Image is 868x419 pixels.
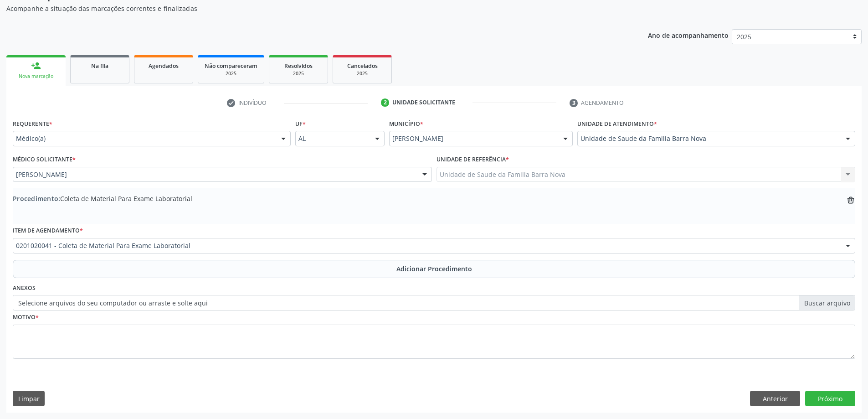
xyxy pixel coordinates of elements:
div: person_add [31,61,41,71]
label: Município [389,117,423,131]
span: Na fila [91,62,108,70]
span: Resolvidos [284,62,313,70]
span: [PERSON_NAME] [392,134,554,143]
label: Médico Solicitante [13,153,76,167]
span: Agendados [149,62,179,70]
label: Anexos [13,281,36,295]
span: [PERSON_NAME] [16,170,413,179]
span: Cancelados [347,62,378,70]
label: Unidade de atendimento [577,117,657,131]
div: 2025 [205,70,257,77]
p: Acompanhe a situação das marcações correntes e finalizadas [6,4,605,13]
label: UF [295,117,306,131]
div: 2025 [339,70,385,77]
span: Médico(a) [16,134,272,143]
span: Unidade de Saude da Familia Barra Nova [580,134,837,143]
p: Ano de acompanhamento [648,29,729,41]
label: Unidade de referência [437,153,509,167]
span: 0201020041 - Coleta de Material Para Exame Laboratorial [16,241,837,250]
span: Adicionar Procedimento [396,264,472,274]
div: Unidade solicitante [392,98,455,107]
button: Anterior [750,391,800,406]
span: Não compareceram [205,62,257,70]
div: Nova marcação [13,73,59,80]
button: Adicionar Procedimento [13,260,855,278]
div: 2 [381,98,389,107]
button: Próximo [805,391,855,406]
span: AL [298,134,366,143]
label: Requerente [13,117,52,131]
div: 2025 [276,70,321,77]
span: Coleta de Material Para Exame Laboratorial [13,194,192,203]
label: Motivo [13,310,39,325]
span: Procedimento: [13,194,60,203]
label: Item de agendamento [13,224,83,238]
